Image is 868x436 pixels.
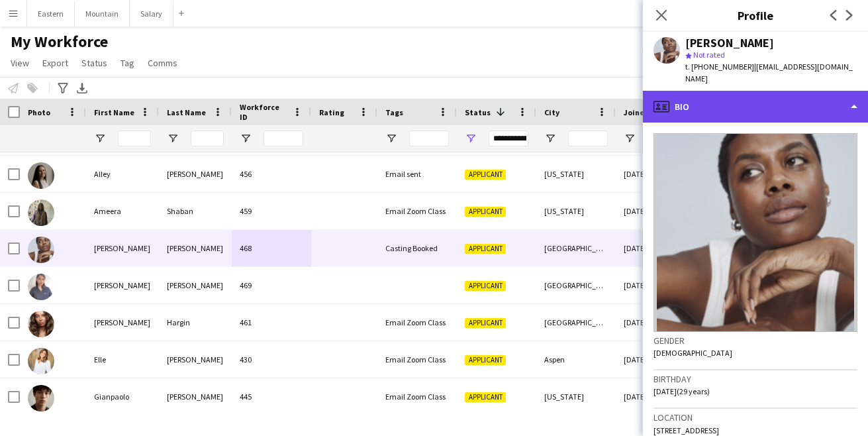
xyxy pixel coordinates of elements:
[94,107,134,117] span: First Name
[232,193,311,229] div: 459
[28,199,54,226] img: Ameera Shaban
[191,131,224,146] input: Last Name Filter Input
[167,107,206,117] span: Last Name
[616,193,695,229] div: [DATE]
[568,131,608,146] input: City Filter Input
[377,193,457,229] div: Email Zoom Class
[86,193,159,229] div: Ameera
[159,378,232,415] div: [PERSON_NAME]
[536,304,616,341] div: [GEOGRAPHIC_DATA]
[28,385,54,411] img: Gianpaolo Ruiz Jones
[159,156,232,192] div: [PERSON_NAME]
[240,102,287,122] span: Workforce ID
[616,341,695,378] div: [DATE]
[616,378,695,415] div: [DATE]
[142,54,183,72] a: Comms
[465,318,506,328] span: Applicant
[42,57,68,69] span: Export
[115,54,140,72] a: Tag
[653,386,710,396] span: [DATE] (29 years)
[536,267,616,303] div: [GEOGRAPHIC_DATA]
[653,335,857,347] h3: Gender
[28,162,54,189] img: Alley Bowman
[693,50,725,60] span: Not rated
[377,156,457,192] div: Email sent
[544,133,556,144] button: Open Filter Menu
[28,311,54,337] img: Delaney Hargin
[385,107,403,117] span: Tags
[130,1,173,27] button: Salary
[159,230,232,266] div: [PERSON_NAME]
[232,378,311,415] div: 445
[685,37,774,49] div: [PERSON_NAME]
[653,373,857,385] h3: Birthday
[86,267,159,303] div: [PERSON_NAME]
[159,193,232,229] div: Shaban
[616,156,695,192] div: [DATE]
[121,57,134,69] span: Tag
[643,7,868,24] h3: Profile
[148,57,177,69] span: Comms
[377,341,457,378] div: Email Zoom Class
[86,341,159,378] div: Elle
[653,133,857,332] img: Crew avatar or photo
[28,348,54,374] img: Elle Eggleston
[643,91,868,123] div: Bio
[377,378,457,415] div: Email Zoom Class
[653,411,857,423] h3: Location
[465,392,506,402] span: Applicant
[616,304,695,341] div: [DATE]
[616,230,695,266] div: [DATE]
[86,156,159,192] div: Alley
[465,170,506,180] span: Applicant
[264,131,303,146] input: Workforce ID Filter Input
[536,156,616,192] div: [US_STATE]
[465,281,506,291] span: Applicant
[11,57,29,69] span: View
[159,304,232,341] div: Hargin
[240,133,252,144] button: Open Filter Menu
[76,54,113,72] a: Status
[94,133,106,144] button: Open Filter Menu
[75,1,130,27] button: Mountain
[167,133,179,144] button: Open Filter Menu
[536,341,616,378] div: Aspen
[536,230,616,266] div: [GEOGRAPHIC_DATA]
[37,54,73,72] a: Export
[159,267,232,303] div: [PERSON_NAME]
[465,207,506,217] span: Applicant
[319,107,344,117] span: Rating
[653,348,732,358] span: [DEMOGRAPHIC_DATA]
[544,107,559,117] span: City
[232,341,311,378] div: 430
[616,267,695,303] div: [DATE]
[86,378,159,415] div: Gianpaolo
[159,341,232,378] div: [PERSON_NAME]
[409,131,449,146] input: Tags Filter Input
[86,230,159,266] div: [PERSON_NAME]
[74,80,90,96] app-action-btn: Export XLSX
[28,274,54,300] img: Briana Diaz Briana
[536,378,616,415] div: [US_STATE]
[232,156,311,192] div: 456
[118,131,151,146] input: First Name Filter Input
[536,193,616,229] div: [US_STATE]
[465,133,477,144] button: Open Filter Menu
[377,230,457,266] div: Casting Booked
[28,237,54,263] img: BAILEY LOBAN
[685,62,853,83] span: | [EMAIL_ADDRESS][DOMAIN_NAME]
[28,107,50,117] span: Photo
[653,425,719,435] span: [STREET_ADDRESS]
[81,57,107,69] span: Status
[27,1,75,27] button: Eastern
[377,304,457,341] div: Email Zoom Class
[385,133,397,144] button: Open Filter Menu
[11,32,108,52] span: My Workforce
[86,304,159,341] div: [PERSON_NAME]
[232,304,311,341] div: 461
[5,54,34,72] a: View
[624,133,636,144] button: Open Filter Menu
[685,62,754,72] span: t. [PHONE_NUMBER]
[55,80,71,96] app-action-btn: Advanced filters
[465,244,506,254] span: Applicant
